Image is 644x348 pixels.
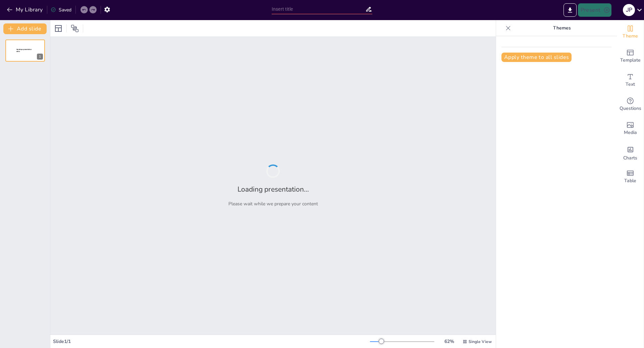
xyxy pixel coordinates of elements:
[237,185,309,194] h2: Loading presentation...
[71,24,79,32] span: Position
[501,53,572,62] button: Apply theme to all slides
[16,49,32,52] span: Sendsteps presentation editor
[617,44,644,68] div: Add ready made slides
[623,3,635,17] button: J P
[5,40,45,62] div: 1
[3,23,47,34] button: Add slide
[578,3,611,17] button: Present
[620,105,641,112] span: Questions
[228,201,318,207] p: Please wait while we prepare your content
[620,57,641,64] span: Template
[617,92,644,117] div: Get real-time input from your audience
[617,20,644,44] div: Change the overall theme
[617,141,644,165] div: Add charts and graphs
[37,54,43,60] div: 1
[563,3,577,17] button: Export to PowerPoint
[626,81,635,88] span: Text
[469,339,492,344] span: Single View
[53,338,370,345] div: Slide 1 / 1
[624,129,637,136] span: Media
[617,68,644,92] div: Add text boxes
[617,165,644,189] div: Add a table
[624,177,636,185] span: Table
[272,4,365,14] input: Insert title
[514,20,610,36] p: Themes
[623,154,637,162] span: Charts
[5,4,46,15] button: My Library
[53,23,64,34] div: Layout
[441,338,457,345] div: 62 %
[617,117,644,141] div: Add images, graphics, shapes or video
[623,32,638,40] span: Theme
[623,4,635,16] div: J P
[51,7,71,13] div: Saved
